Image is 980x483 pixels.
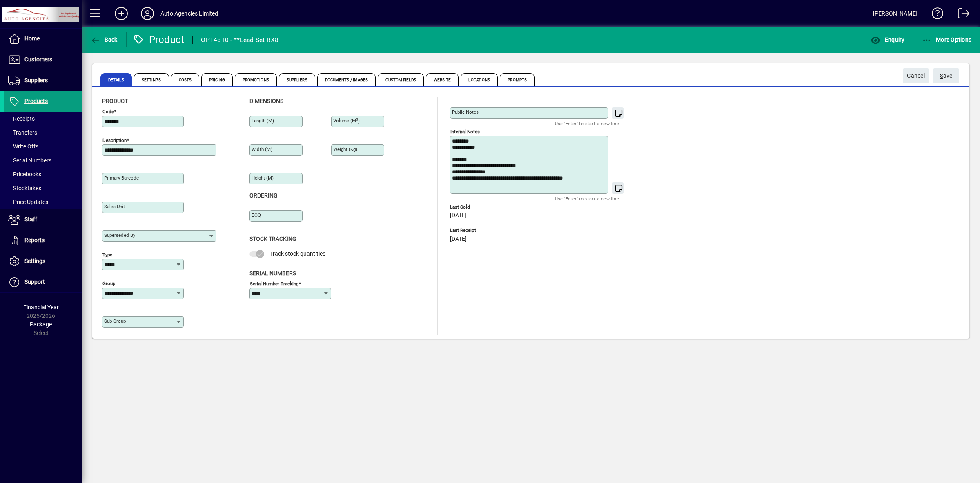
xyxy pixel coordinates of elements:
[8,157,51,164] span: Serial Numbers
[104,204,125,209] mat-label: Sales unit
[104,175,139,181] mat-label: Primary barcode
[100,73,132,86] span: Details
[4,195,82,209] a: Price Updates
[4,251,82,272] a: Settings
[933,68,959,83] button: Save
[30,321,52,328] span: Package
[4,272,82,292] a: Support
[4,181,82,195] a: Stocktakes
[461,73,498,86] span: Locations
[249,98,283,104] span: Dimensions
[940,72,943,79] span: S
[333,118,360,124] mat-label: Volume (m )
[201,34,278,47] div: OPT4810 - **Lead Set RX8
[4,112,82,126] a: Receipts
[907,69,925,83] span: Cancel
[4,139,82,153] a: Write Offs
[4,126,82,139] a: Transfers
[104,232,135,238] mat-label: Superseded by
[23,304,59,310] span: Financial Year
[452,109,479,115] mat-label: Public Notes
[24,258,45,264] span: Settings
[4,230,82,251] a: Reports
[24,279,45,285] span: Support
[450,228,572,233] span: Last Receipt
[8,143,38,150] span: Write Offs
[871,36,904,43] span: Enquiry
[102,281,115,286] mat-label: Group
[102,98,128,104] span: Product
[555,194,619,203] mat-hint: Use 'Enter' to start a new line
[8,171,41,177] span: Pricebooks
[4,167,82,181] a: Pricebooks
[249,270,296,276] span: Serial Numbers
[903,68,929,83] button: Cancel
[249,236,296,242] span: Stock Tracking
[4,209,82,230] a: Staff
[926,2,944,28] a: Knowledge Base
[873,7,918,20] div: [PERSON_NAME]
[104,318,126,324] mat-label: Sub group
[24,237,45,243] span: Reports
[108,6,134,21] button: Add
[8,185,41,191] span: Stocktakes
[102,109,114,115] mat-label: Code
[90,36,118,43] span: Back
[102,137,127,143] mat-label: Description
[250,281,298,286] mat-label: Serial Number tracking
[317,73,376,86] span: Documents / Images
[500,73,535,86] span: Prompts
[4,49,82,70] a: Customers
[82,32,127,47] app-page-header-button: Back
[134,6,160,21] button: Profile
[378,73,423,86] span: Custom Fields
[4,70,82,91] a: Suppliers
[24,35,40,42] span: Home
[252,175,274,181] mat-label: Height (m)
[426,73,459,86] span: Website
[450,236,467,243] span: [DATE]
[333,146,357,152] mat-label: Weight (Kg)
[24,56,52,63] span: Customers
[8,199,48,205] span: Price Updates
[450,212,467,219] span: [DATE]
[252,146,272,152] mat-label: Width (m)
[450,129,480,135] mat-label: Internal Notes
[8,129,37,136] span: Transfers
[555,119,619,128] mat-hint: Use 'Enter' to start a new line
[252,212,261,218] mat-label: EOQ
[133,33,185,46] div: Product
[450,204,572,210] span: Last Sold
[102,252,112,258] mat-label: Type
[88,32,120,47] button: Back
[952,2,970,28] a: Logout
[279,73,315,86] span: Suppliers
[4,153,82,167] a: Serial Numbers
[940,69,953,83] span: ave
[922,36,972,43] span: More Options
[171,73,200,86] span: Costs
[24,77,48,83] span: Suppliers
[252,118,274,124] mat-label: Length (m)
[356,117,358,121] sup: 3
[235,73,277,86] span: Promotions
[8,115,35,122] span: Receipts
[4,29,82,49] a: Home
[270,250,325,257] span: Track stock quantities
[134,73,169,86] span: Settings
[24,98,48,104] span: Products
[160,7,218,20] div: Auto Agencies Limited
[869,32,906,47] button: Enquiry
[201,73,233,86] span: Pricing
[24,216,37,222] span: Staff
[249,192,278,199] span: Ordering
[920,32,974,47] button: More Options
